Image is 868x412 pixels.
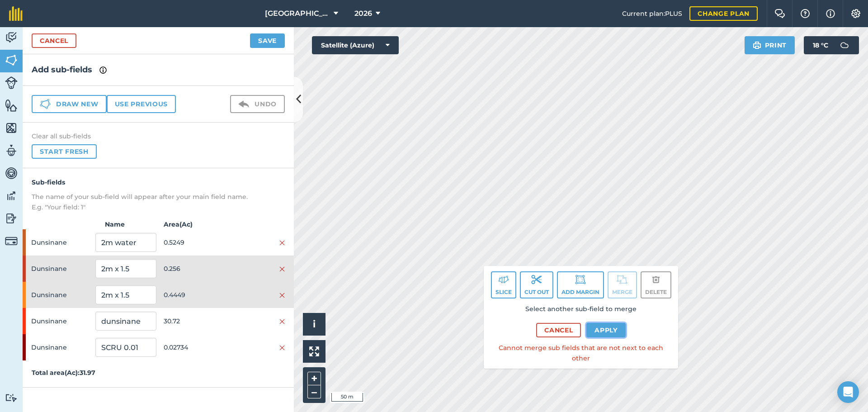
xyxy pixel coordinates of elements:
[31,286,92,303] span: Dunsinane
[164,260,224,277] span: 0.256
[826,8,835,19] img: svg+xml;base64,PHN2ZyB4bWxucz0iaHR0cDovL3d3dy53My5vcmcvMjAwMC9zdmciIHdpZHRoPSIxNyIgaGVpZ2h0PSIxNy...
[23,282,294,308] div: Dunsinane0.4449
[32,63,285,76] h2: Add sub-fields
[804,36,859,54] button: 18 °C
[32,177,285,187] h4: Sub-fields
[307,385,321,398] button: –
[32,132,285,141] h4: Clear all sub-fields
[279,265,285,273] img: svg+xml;base64,PHN2ZyB4bWxucz0iaHR0cDovL3d3dy53My5vcmcvMjAwMC9zdmciIHdpZHRoPSIyMiIgaGVpZ2h0PSIzMC...
[5,212,18,225] img: svg+xml;base64,PD94bWwgdmVyc2lvbj0iMS4wIiBlbmNvZGluZz0idXRmLTgiPz4KPCEtLSBHZW5lcmF0b3I6IEFkb2JlIE...
[238,99,249,109] img: svg+xml;base64,PD94bWwgdmVyc2lvbj0iMS4wIiBlbmNvZGluZz0idXRmLTgiPz4KPCEtLSBHZW5lcmF0b3I6IEFkb2JlIE...
[307,372,321,385] button: +
[279,292,285,299] img: svg+xml;base64,PHN2ZyB4bWxucz0iaHR0cDovL3d3dy53My5vcmcvMjAwMC9zdmciIHdpZHRoPSIyMiIgaGVpZ2h0PSIzMC...
[5,166,18,180] img: svg+xml;base64,PD94bWwgdmVyc2lvbj0iMS4wIiBlbmNvZGluZz0idXRmLTgiPz4KPCEtLSBHZW5lcmF0b3I6IEFkb2JlIE...
[608,271,637,298] button: Merge
[250,33,285,48] button: Save
[31,260,92,277] span: Dunsinane
[800,9,811,18] img: A question mark icon
[164,286,224,303] span: 0.4449
[32,95,107,113] button: Draw new
[557,271,604,298] button: Add margin
[531,274,542,285] img: svg+xml;base64,PD94bWwgdmVyc2lvbj0iMS4wIiBlbmNvZGluZz0idXRmLTgiPz4KPCEtLSBHZW5lcmF0b3I6IEFkb2JlIE...
[5,393,18,402] img: svg+xml;base64,PD94bWwgdmVyc2lvbj0iMS4wIiBlbmNvZGluZz0idXRmLTgiPz4KPCEtLSBHZW5lcmF0b3I6IEFkb2JlIE...
[279,239,285,246] img: svg+xml;base64,PHN2ZyB4bWxucz0iaHR0cDovL3d3dy53My5vcmcvMjAwMC9zdmciIHdpZHRoPSIyMiIgaGVpZ2h0PSIzMC...
[652,274,660,285] img: svg+xml;base64,PHN2ZyB4bWxucz0iaHR0cDovL3d3dy53My5vcmcvMjAwMC9zdmciIHdpZHRoPSIxOCIgaGVpZ2h0PSIyNC...
[5,76,18,89] img: svg+xml;base64,PD94bWwgdmVyc2lvbj0iMS4wIiBlbmNvZGluZz0idXRmLTgiPz4KPCEtLSBHZW5lcmF0b3I6IEFkb2JlIE...
[32,369,95,377] strong: Total area ( Ac ): 31.97
[536,323,581,337] button: Cancel
[158,219,294,229] strong: Area ( Ac )
[617,274,627,285] img: svg+xml;base64,PD94bWwgdmVyc2lvbj0iMS4wIiBlbmNvZGluZz0idXRmLTgiPz4KPCEtLSBHZW5lcmF0b3I6IEFkb2JlIE...
[164,339,224,356] span: 0.02734
[5,121,18,135] img: svg+xml;base64,PHN2ZyB4bWxucz0iaHR0cDovL3d3dy53My5vcmcvMjAwMC9zdmciIHdpZHRoPSI1NiIgaGVpZ2h0PSI2MC...
[309,346,319,356] img: Four arrows, one pointing top left, one top right, one bottom right and the last bottom left
[813,36,828,54] span: 18 ° C
[491,271,516,298] button: Slice
[622,9,682,19] span: Current plan : PLUS
[753,40,761,51] img: svg+xml;base64,PHN2ZyB4bWxucz0iaHR0cDovL3d3dy53My5vcmcvMjAwMC9zdmciIHdpZHRoPSIxOSIgaGVpZ2h0PSIyNC...
[107,95,176,113] button: Use previous
[312,36,399,54] button: Satellite (Azure)
[31,339,92,356] span: Dunsinane
[31,234,92,251] span: Dunsinane
[745,36,795,54] button: Print
[313,318,316,330] span: i
[575,274,586,285] img: svg+xml;base64,PD94bWwgdmVyc2lvbj0iMS4wIiBlbmNvZGluZz0idXRmLTgiPz4KPCEtLSBHZW5lcmF0b3I6IEFkb2JlIE...
[5,189,18,203] img: svg+xml;base64,PD94bWwgdmVyc2lvbj0iMS4wIiBlbmNvZGluZz0idXRmLTgiPz4KPCEtLSBHZW5lcmF0b3I6IEFkb2JlIE...
[837,381,859,403] div: Open Intercom Messenger
[32,192,285,202] p: The name of your sub-field will appear after your main field name.
[303,313,325,336] button: i
[5,99,18,112] img: svg+xml;base64,PHN2ZyB4bWxucz0iaHR0cDovL3d3dy53My5vcmcvMjAwMC9zdmciIHdpZHRoPSI1NiIgaGVpZ2h0PSI2MC...
[5,53,18,67] img: svg+xml;base64,PHN2ZyB4bWxucz0iaHR0cDovL3d3dy53My5vcmcvMjAwMC9zdmciIHdpZHRoPSI1NiIgaGVpZ2h0PSI2MC...
[498,274,509,285] img: svg+xml;base64,PD94bWwgdmVyc2lvbj0iMS4wIiBlbmNvZGluZz0idXRmLTgiPz4KPCEtLSBHZW5lcmF0b3I6IEFkb2JlIE...
[23,229,294,256] div: Dunsinane0.5249
[90,219,158,229] strong: Name
[641,271,671,298] button: Delete
[23,308,294,334] div: Dunsinane30.72
[31,313,92,330] span: Dunsinane
[586,323,626,337] button: Apply
[279,344,285,351] img: svg+xml;base64,PHN2ZyB4bWxucz0iaHR0cDovL3d3dy53My5vcmcvMjAwMC9zdmciIHdpZHRoPSIyMiIgaGVpZ2h0PSIzMC...
[32,33,76,48] a: Cancel
[5,235,18,247] img: svg+xml;base64,PD94bWwgdmVyc2lvbj0iMS4wIiBlbmNvZGluZz0idXRmLTgiPz4KPCEtLSBHZW5lcmF0b3I6IEFkb2JlIE...
[32,144,97,159] button: Start fresh
[774,9,785,18] img: Two speech bubbles overlapping with the left bubble in the forefront
[164,234,224,251] span: 0.5249
[164,313,224,330] span: 30.72
[835,36,854,54] img: svg+xml;base64,PD94bWwgdmVyc2lvbj0iMS4wIiBlbmNvZGluZz0idXRmLTgiPz4KPCEtLSBHZW5lcmF0b3I6IEFkb2JlIE...
[279,318,285,325] img: svg+xml;base64,PHN2ZyB4bWxucz0iaHR0cDovL3d3dy53My5vcmcvMjAwMC9zdmciIHdpZHRoPSIyMiIgaGVpZ2h0PSIzMC...
[850,9,861,18] img: A cog icon
[99,65,107,76] img: svg+xml;base64,PHN2ZyB4bWxucz0iaHR0cDovL3d3dy53My5vcmcvMjAwMC9zdmciIHdpZHRoPSIxNyIgaGVpZ2h0PSIxNy...
[491,304,671,314] p: Select another sub-field to merge
[5,31,18,44] img: svg+xml;base64,PD94bWwgdmVyc2lvbj0iMS4wIiBlbmNvZGluZz0idXRmLTgiPz4KPCEtLSBHZW5lcmF0b3I6IEFkb2JlIE...
[265,8,330,19] span: [GEOGRAPHIC_DATA]
[23,334,294,360] div: Dunsinane0.02734
[520,271,553,298] button: Cut out
[689,6,758,21] a: Change plan
[5,144,18,157] img: svg+xml;base64,PD94bWwgdmVyc2lvbj0iMS4wIiBlbmNvZGluZz0idXRmLTgiPz4KPCEtLSBHZW5lcmF0b3I6IEFkb2JlIE...
[230,95,285,113] button: Undo
[9,6,23,21] img: fieldmargin Logo
[32,202,285,212] p: E.g. "Your field: 1"
[23,256,294,282] div: Dunsinane0.256
[491,343,671,363] p: Cannot merge sub fields that are not next to each other
[354,8,372,19] span: 2026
